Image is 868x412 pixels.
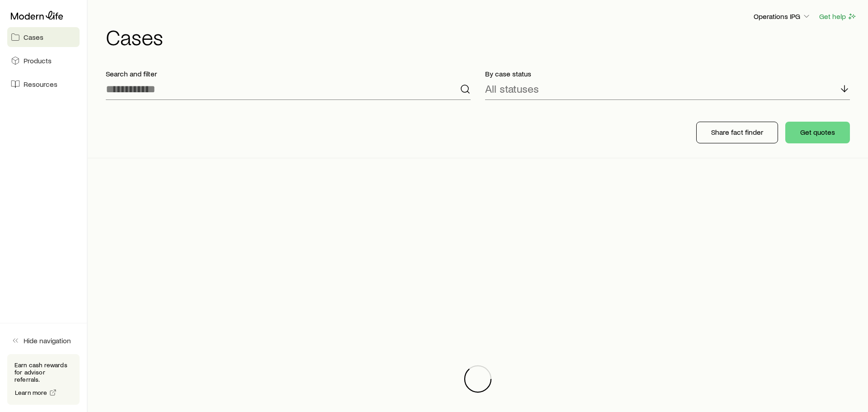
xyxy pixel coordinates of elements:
span: Learn more [15,389,47,396]
p: Share fact finder [711,128,763,137]
button: Share fact finder [696,122,778,143]
p: By case status [485,69,850,78]
p: Search and filter [106,69,471,78]
a: Products [7,51,80,71]
a: Resources [7,74,80,94]
a: Cases [7,27,80,47]
button: Operations IPG [753,11,811,22]
button: Hide navigation [7,331,80,350]
button: Get quotes [785,122,850,143]
p: Earn cash rewards for advisor referrals. [14,361,72,383]
p: All statuses [485,82,539,95]
span: Products [24,56,52,65]
span: Resources [24,80,57,89]
button: Get help [819,11,857,22]
span: Cases [24,33,43,42]
p: Operations IPG [754,12,811,21]
div: Earn cash rewards for advisor referrals.Learn more [7,354,80,405]
h1: Cases [106,26,857,47]
span: Hide navigation [24,336,71,345]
